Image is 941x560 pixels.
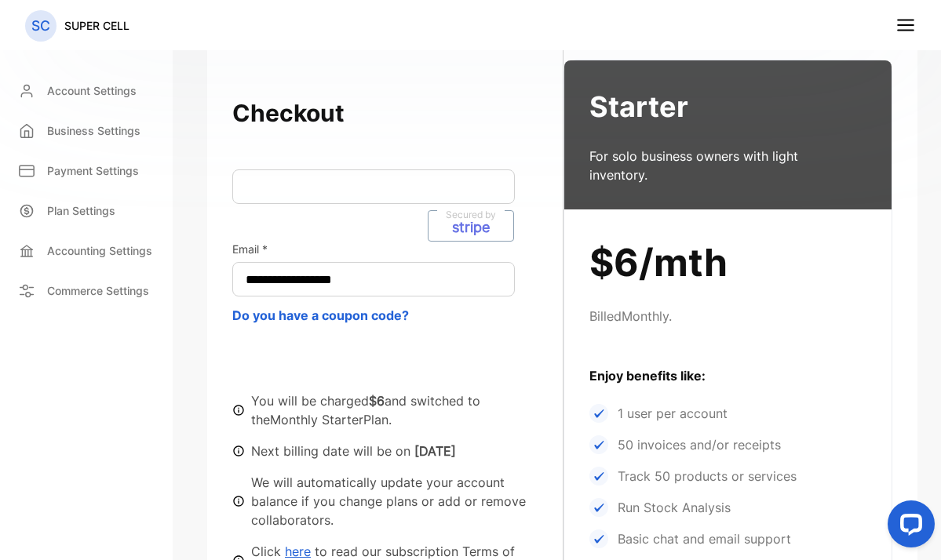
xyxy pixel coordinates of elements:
a: Payment Settings [6,155,166,187]
p: Secured by [437,208,505,222]
p: Enjoy benefits like: [589,366,867,385]
h2: Checkout [232,94,563,132]
a: here [285,544,311,559]
p: Basic chat and email support [618,529,791,548]
p: We will automatically update your account balance if you change plans or add or remove collaborat... [251,473,547,529]
a: Accounting Settings [6,235,166,267]
p: For solo business owners with light inventory. [589,147,846,184]
b: $6 [369,393,385,409]
iframe: Secure card payment input frame [246,179,502,194]
iframe: LiveChat chat widget [875,494,941,560]
h3: Starter [589,85,867,128]
p: Commerce Settings [47,282,149,299]
a: Commerce Settings [6,275,166,307]
button: Do you have a coupon code? [232,306,409,325]
p: Payment Settings [47,162,139,179]
a: Business Settings [6,115,166,147]
a: Plan Settings [6,195,166,227]
p: Account Settings [47,82,137,99]
p: Accounting Settings [47,242,152,259]
p: Next billing date will be on [251,442,456,460]
p: SC [31,16,50,36]
a: Account Settings [6,75,166,107]
p: Email * [232,242,563,257]
p: 50 invoices and/or receipts [618,435,781,454]
p: Plan Settings [47,202,115,219]
p: You will be charged and switched to the Monthly Starter Plan. [251,391,547,429]
b: [DATE] [414,443,456,459]
h1: $6/mth [589,235,867,291]
p: 1 user per account [618,404,728,423]
p: SUPER CELL [64,17,129,34]
p: Run Stock Analysis [618,498,731,517]
p: stripe [452,220,490,235]
p: Billed Monthly . [589,307,867,325]
p: Business Settings [47,122,140,139]
p: Track 50 products or services [618,467,797,485]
